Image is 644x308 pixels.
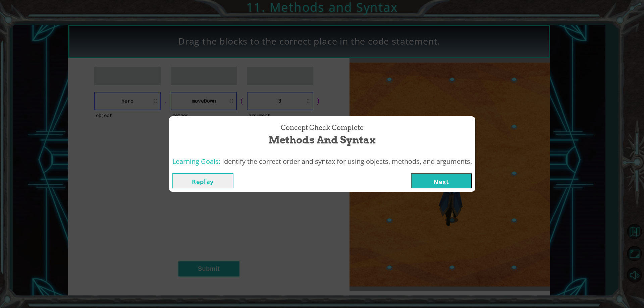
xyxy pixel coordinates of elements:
button: Replay [172,173,233,188]
span: Identify the correct order and syntax for using objects, methods, and arguments. [222,157,472,166]
span: Concept Check Complete [281,123,364,133]
button: Next [411,173,472,188]
span: Methods and Syntax [268,133,376,147]
span: Learning Goals: [172,157,220,166]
